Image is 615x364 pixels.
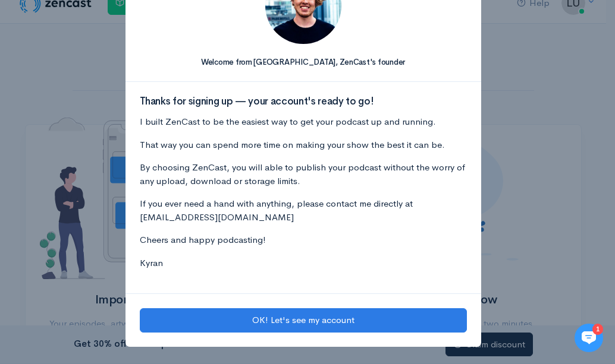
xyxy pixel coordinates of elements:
[140,233,467,247] p: Cheers and happy podcasting!
[140,197,467,224] p: If you ever need a hand with anything, please contact me directly at [EMAIL_ADDRESS][DOMAIN_NAME]
[140,96,467,107] h3: Thanks for signing up — your account's ready to go!
[140,257,467,270] p: Kyran
[77,164,143,174] span: New conversation
[16,204,222,218] p: Find an answer quickly
[140,115,467,129] p: I built ZenCast to be the easiest way to get your podcast up and running.
[140,308,467,333] button: OK! Let's see my account
[575,324,603,352] iframe: gist-messenger-bubble-iframe
[140,161,467,188] p: By choosing ZenCast, you will able to publish your podcast without the worry of any upload, downl...
[140,58,467,67] h5: Welcome from [GEOGRAPHIC_DATA], ZenCast's founder
[34,223,212,247] input: Search articles
[18,58,220,77] h1: Hi 👋
[18,79,220,136] h2: Just let us know if you need anything and we'll be happy to help! 🙂
[18,157,219,181] button: New conversation
[140,138,467,152] p: That way you can spend more time on making your show the best it can be.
